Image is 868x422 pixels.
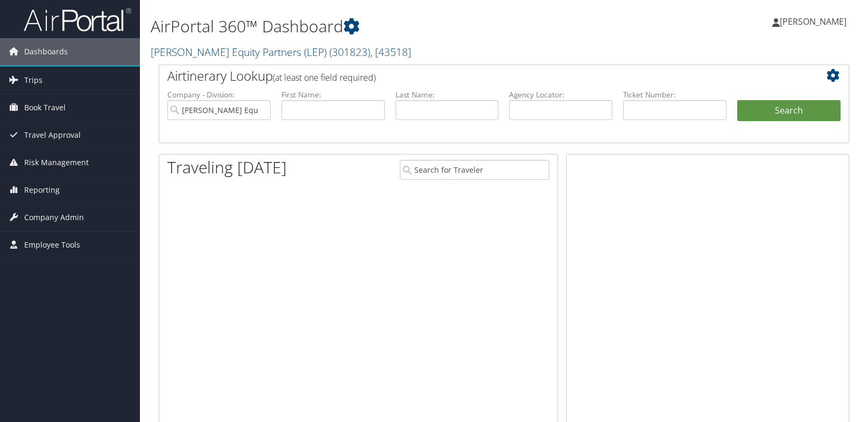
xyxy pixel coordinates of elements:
span: Employee Tools [24,231,80,258]
label: Company - Division: [167,89,271,100]
span: Company Admin [24,204,84,231]
label: Agency Locator: [509,89,612,100]
span: ( 301823 ) [329,45,370,59]
a: [PERSON_NAME] Equity Partners (LEP) [151,45,411,59]
span: (at least one field required) [273,72,376,83]
a: [PERSON_NAME] [772,5,857,38]
span: , [ 43518 ] [370,45,411,59]
span: Reporting [24,177,60,203]
span: [PERSON_NAME] [780,16,846,27]
h1: Traveling [DATE] [167,156,287,179]
h1: AirPortal 360™ Dashboard [151,15,622,38]
span: Dashboards [24,38,68,65]
input: Search for Traveler [400,160,549,180]
span: Risk Management [24,149,89,176]
button: Search [737,100,841,122]
label: Last Name: [396,89,499,100]
span: Trips [24,67,43,94]
img: airportal-logo.png [24,7,131,32]
h2: Airtinerary Lookup [167,67,783,85]
label: First Name: [281,89,385,100]
label: Ticket Number: [623,89,726,100]
span: Book Travel [24,94,66,121]
span: Travel Approval [24,122,81,149]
